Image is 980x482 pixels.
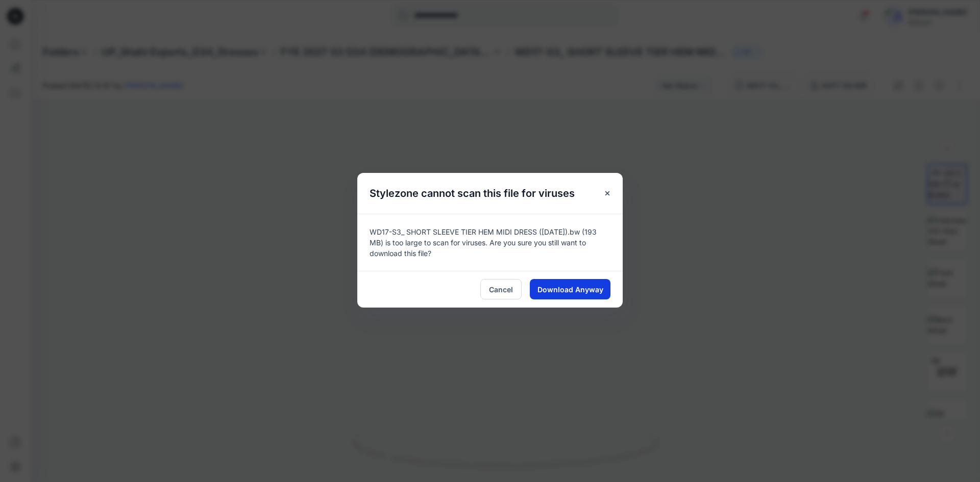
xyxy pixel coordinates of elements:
[480,279,522,299] button: Cancel
[489,284,513,295] span: Cancel
[598,184,617,202] button: Close
[357,173,587,214] h5: Stylezone cannot scan this file for viruses
[537,284,603,295] span: Download Anyway
[357,214,623,271] div: WD17-S3_ SHORT SLEEVE TIER HEM MIDI DRESS ([DATE]).bw (193 MB) is too large to scan for viruses. ...
[530,279,610,299] button: Download Anyway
